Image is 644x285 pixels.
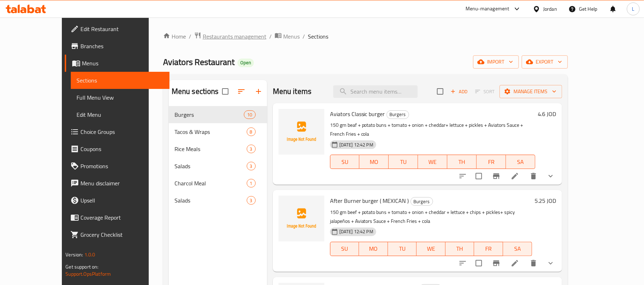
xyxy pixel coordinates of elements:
span: Sections [77,76,164,85]
a: Edit menu item [511,172,519,180]
img: After Burner burger ( MEXICAN ) [279,196,324,241]
a: Restaurants management [194,32,266,41]
span: Add item [448,86,471,97]
span: Salads [174,196,247,205]
span: Restaurants management [203,32,266,41]
button: show more [542,255,559,272]
button: SU [330,242,359,256]
button: sort-choices [454,255,471,272]
span: Full Menu View [77,93,164,102]
button: Add section [250,83,267,100]
span: Burgers [174,110,244,119]
li: / [269,32,272,41]
a: Menus [65,55,169,72]
button: SU [330,155,360,169]
span: 8 [247,129,255,135]
span: Coverage Report [80,213,164,222]
span: FR [477,244,500,254]
button: show more [542,167,559,185]
p: 150 gm beef + potato buns + tomato + onion + cheddar + lettuce + chips + pickles+ spicy jalapeños... [330,208,532,226]
div: Tacos & Wraps8 [169,123,267,140]
span: TH [448,244,472,254]
div: items [247,145,256,153]
span: Coupons [80,145,164,153]
button: SA [506,155,535,169]
span: [DATE] 12:42 PM [336,141,376,148]
span: 3 [247,163,255,170]
span: Salads [174,162,247,170]
span: Manage items [505,87,556,96]
div: Charcol Meal [174,179,247,187]
div: items [244,110,255,119]
a: Coverage Report [65,209,169,226]
button: sort-choices [454,167,471,185]
span: TU [391,244,414,254]
div: Burgers [411,197,433,206]
span: SU [333,244,356,254]
a: Home [163,32,186,41]
a: Grocery Checklist [65,226,169,243]
span: MO [362,244,385,254]
span: 1.0.0 [84,250,95,259]
nav: breadcrumb [163,32,568,41]
a: Promotions [65,157,169,175]
h6: 5.25 JOD [535,196,556,206]
span: Sections [308,32,328,41]
span: SU [333,157,357,167]
nav: Menu sections [169,103,267,212]
span: MO [362,157,386,167]
button: export [522,55,568,69]
button: WE [417,242,446,256]
div: Rice Meals3 [169,140,267,157]
span: TH [450,157,474,167]
span: 1 [247,180,255,187]
a: Menu disclaimer [65,175,169,192]
span: import [479,57,513,66]
span: FR [480,157,503,167]
span: Branches [80,42,164,50]
span: 10 [244,111,255,118]
button: import [473,55,519,69]
span: Select section first [471,86,500,97]
div: Salads3 [169,157,267,175]
div: items [247,196,256,205]
div: items [247,179,256,187]
span: After Burner burger ( MEXICAN ) [330,195,409,206]
a: Menus [275,32,300,41]
span: Version: [65,250,83,259]
div: Menu-management [466,5,510,13]
li: / [189,32,191,41]
a: Edit Menu [71,106,169,123]
button: MO [359,155,389,169]
span: Promotions [80,162,164,170]
span: Burgers [411,197,433,206]
div: Charcol Meal1 [169,175,267,192]
span: export [527,57,562,66]
span: Open [237,60,254,66]
div: Open [237,59,254,67]
div: Jordan [543,5,557,13]
span: Add [449,87,469,96]
span: Upsell [80,196,164,205]
a: Coupons [65,140,169,157]
img: Aviators Classic burger [279,109,324,155]
li: / [303,32,305,41]
a: Sections [71,72,169,89]
span: Select to update [471,256,486,271]
button: TU [389,155,418,169]
svg: Show Choices [546,259,555,267]
span: Aviators Restaurant [163,54,235,70]
button: TU [388,242,417,256]
button: WE [418,155,447,169]
a: Choice Groups [65,123,169,140]
div: items [247,127,256,136]
button: Branch-specific-item [488,255,505,272]
span: Rice Meals [174,145,247,153]
p: 150 gm beaf + potato buns + tomato + onion + cheddar+ lettuce + pickles + Aviators Sauce + French... [330,121,535,139]
span: Select to update [471,169,486,184]
a: Edit Restaurant [65,20,169,37]
button: TH [447,155,477,169]
span: Tacos & Wraps [174,127,247,136]
a: Full Menu View [71,89,169,106]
